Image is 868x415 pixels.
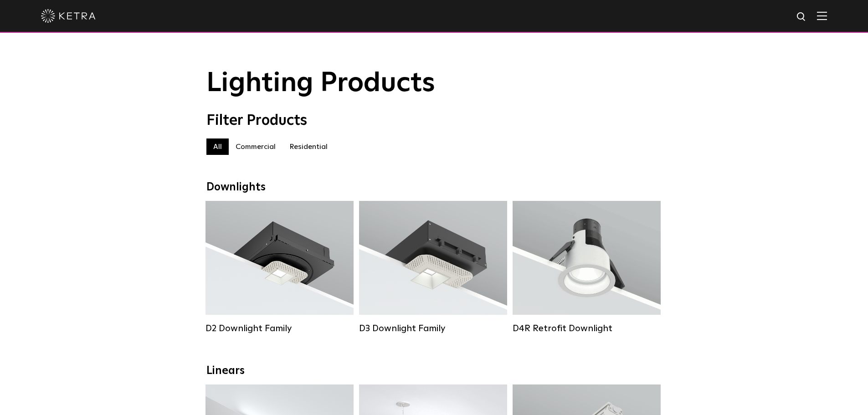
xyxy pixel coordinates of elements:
a: D2 Downlight Family Lumen Output:1200Colors:White / Black / Gloss Black / Silver / Bronze / Silve... [205,201,354,334]
img: ketra-logo-2019-white [41,9,96,23]
div: Filter Products [206,112,662,129]
img: Hamburger%20Nav.svg [817,11,827,20]
div: D2 Downlight Family [205,323,354,334]
div: D4R Retrofit Downlight [513,323,661,334]
a: D4R Retrofit Downlight Lumen Output:800Colors:White / BlackBeam Angles:15° / 25° / 40° / 60°Watta... [513,201,661,334]
div: Linears [206,364,662,378]
span: Lighting Products [206,70,435,97]
div: Downlights [206,181,662,194]
label: All [206,138,229,155]
a: D3 Downlight Family Lumen Output:700 / 900 / 1100Colors:White / Black / Silver / Bronze / Paintab... [359,201,507,334]
label: Commercial [229,138,282,155]
div: D3 Downlight Family [359,323,507,334]
img: search icon [796,11,807,23]
label: Residential [282,138,334,155]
